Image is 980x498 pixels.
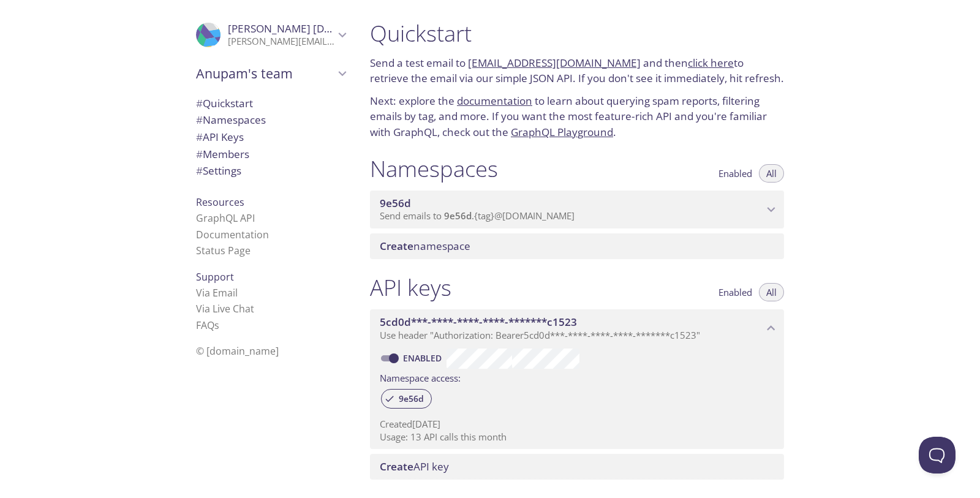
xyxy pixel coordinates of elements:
a: Via Live Chat [196,302,254,315]
p: Next: explore the to learn about querying spam reports, filtering emails by tag, and more. If you... [370,93,784,140]
h1: API keys [370,274,451,301]
a: Status Page [196,244,251,257]
button: All [759,283,784,301]
iframe: Help Scout Beacon - Open [919,437,956,473]
label: Namespace access: [380,369,461,387]
p: [PERSON_NAME][EMAIL_ADDRESS][DOMAIN_NAME] [228,36,334,48]
span: Members [196,147,249,161]
a: [EMAIL_ADDRESS][DOMAIN_NAME] [468,56,641,70]
div: 9e56d namespace [370,191,784,228]
span: Anupam's team [196,65,334,82]
div: Anupam's team [186,58,355,89]
a: Via Email [196,286,238,300]
a: documentation [457,94,532,108]
span: Resources [196,195,244,209]
div: Namespaces [186,111,355,129]
button: Enabled [711,283,759,301]
span: [PERSON_NAME] [DEMOGRAPHIC_DATA] [228,21,427,36]
span: Create [380,239,413,253]
button: Enabled [711,164,759,183]
span: 9e56d [444,209,472,222]
div: Create namespace [370,233,784,259]
span: Quickstart [196,96,253,110]
div: Create API Key [370,454,784,480]
button: All [759,164,784,183]
h1: Namespaces [370,155,498,183]
p: Send a test email to and then to retrieve the email via our simple JSON API. If you don't see it ... [370,55,784,86]
div: 9e56d [381,389,432,409]
div: Quickstart [186,95,355,112]
span: # [196,130,203,144]
span: API key [380,459,449,473]
a: click here [688,56,734,70]
span: s [214,319,219,332]
div: Anupam Krishna [186,15,355,55]
span: Send emails to . {tag} @[DOMAIN_NAME] [380,209,575,222]
a: Documentation [196,228,269,241]
span: # [196,147,203,161]
p: Usage: 13 API calls this month [380,431,774,443]
div: API Keys [186,129,355,146]
a: GraphQL Playground [511,125,613,139]
p: Created [DATE] [380,418,774,431]
span: Namespaces [196,113,266,127]
span: # [196,164,203,178]
span: Create [380,459,413,473]
span: © [DOMAIN_NAME] [196,344,279,358]
span: 9e56d [391,393,431,404]
span: namespace [380,239,470,253]
a: Enabled [401,352,447,364]
div: Members [186,146,355,163]
span: Support [196,270,234,284]
a: FAQ [196,319,219,332]
div: Team Settings [186,162,355,179]
span: 9e56d [380,196,411,210]
span: # [196,96,203,110]
span: API Keys [196,130,244,144]
h1: Quickstart [370,20,784,47]
span: # [196,113,203,127]
span: Settings [196,164,241,178]
a: GraphQL API [196,211,255,225]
